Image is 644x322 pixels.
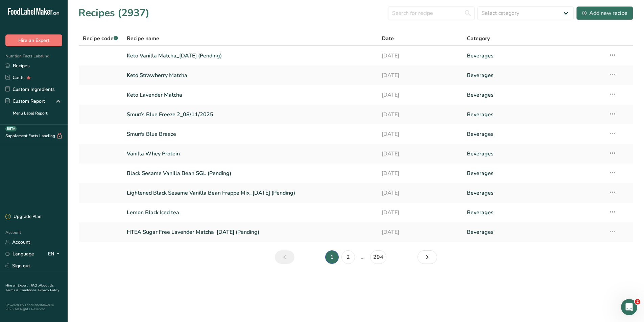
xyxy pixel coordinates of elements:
[127,49,374,63] a: Keto Vanilla Matcha_[DATE] (Pending)
[467,34,490,43] span: Category
[467,127,600,141] a: Beverages
[467,147,600,161] a: Beverages
[127,225,374,239] a: HTEA Sugar Free Lavender Matcha_[DATE] (Pending)
[31,283,39,288] a: FAQ .
[78,5,149,21] h1: Recipes (2937)
[388,6,475,20] input: Search for recipe
[582,9,627,17] div: Add new recipe
[5,248,34,260] a: Language
[5,214,41,220] div: Upgrade Plan
[127,186,374,200] a: Lightened Black Sesame Vanilla Bean Frappe Mix_[DATE] (Pending)
[370,250,386,264] a: Page 294.
[576,6,633,20] button: Add new recipe
[382,49,459,63] a: [DATE]
[5,283,54,293] a: About Us .
[341,250,355,264] a: Page 2.
[5,283,29,288] a: Hire an Expert .
[6,288,38,293] a: Terms & Conditions .
[5,98,45,105] div: Custom Report
[127,147,374,161] a: Vanilla Whey Protein
[5,303,62,311] div: Powered By FoodLabelMaker © 2025 All Rights Reserved
[382,68,459,82] a: [DATE]
[127,166,374,180] a: Black Sesame Vanilla Bean SGL (Pending)
[467,88,600,102] a: Beverages
[275,250,294,264] a: Previous page
[467,107,600,122] a: Beverages
[382,88,459,102] a: [DATE]
[467,205,600,220] a: Beverages
[467,166,600,180] a: Beverages
[467,225,600,239] a: Beverages
[127,68,374,82] a: Keto Strawberry Matcha
[5,34,62,46] button: Hire an Expert
[382,34,394,43] span: Date
[635,299,640,304] span: 2
[467,49,600,63] a: Beverages
[127,205,374,220] a: Lemon Black Iced tea
[621,299,637,315] iframe: Intercom live chat
[382,225,459,239] a: [DATE]
[48,250,62,258] div: EN
[127,107,374,122] a: Smurfs Blue Freeze 2_08/11/2025
[83,35,118,42] span: Recipe code
[382,107,459,122] a: [DATE]
[382,166,459,180] a: [DATE]
[467,68,600,82] a: Beverages
[127,88,374,102] a: Keto Lavender Matcha
[382,127,459,141] a: [DATE]
[382,205,459,220] a: [DATE]
[382,147,459,161] a: [DATE]
[467,186,600,200] a: Beverages
[5,126,17,131] div: BETA
[38,288,59,293] a: Privacy Policy
[382,186,459,200] a: [DATE]
[127,127,374,141] a: Smurfs Blue Breeze
[127,34,159,43] span: Recipe name
[418,250,437,264] a: Next page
